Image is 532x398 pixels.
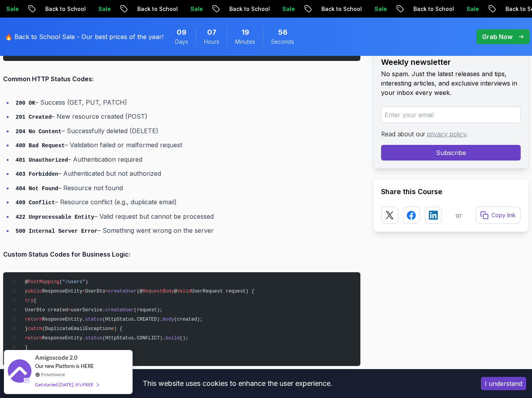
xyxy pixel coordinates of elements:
div: This website uses cookies to enhance the user experience. [6,375,469,392]
code: 500 Internal Server Error [16,228,98,234]
button: Copy link [475,207,521,224]
h2: Share this Course [381,186,521,197]
code: 204 No Content [16,129,62,135]
li: – Validation failed or malformed request [13,139,360,151]
li: – Success (GET, PUT, PATCH) [13,97,360,108]
span: Hours [204,38,219,46]
span: userService. [71,307,105,313]
span: RequestBody [142,289,174,294]
span: catch [28,326,42,332]
span: UserRequest request) { [191,289,254,294]
span: (@ [137,289,143,294]
span: 19 Minutes [241,27,249,38]
span: > [105,289,108,294]
span: Amigoscode 2.0 [35,353,78,362]
span: createUser [108,289,137,294]
span: (created); [174,317,203,322]
span: (DuplicateEmailException [42,326,111,332]
span: Valid [177,289,192,294]
p: Sale [268,5,293,13]
p: Read about our . [381,129,521,139]
p: Back to School [307,5,360,13]
span: UserDto created [25,307,68,313]
span: 7 Hours [207,27,216,38]
span: ) { [114,326,122,332]
span: Days [175,38,188,46]
span: Our new Platform is HERE [35,363,94,369]
p: or [456,211,462,220]
code: 409 Conflict [16,200,55,206]
span: Minutes [235,38,255,46]
p: No spam. Just the latest releases and tips, interesting articles, and exclusive interviews in you... [381,69,521,97]
span: "/users" [62,279,85,285]
span: { [34,298,36,303]
code: 200 OK [16,100,35,106]
span: return [25,317,42,322]
span: @ [174,289,177,294]
span: public [25,289,42,294]
p: Back to School [399,5,452,13]
p: Grab Now [482,32,512,41]
p: Copy link [491,211,516,219]
span: (); [180,336,188,341]
li: – Valid request but cannot be processed [13,211,360,222]
h2: Weekly newsletter [381,57,521,68]
span: status [85,317,102,322]
span: < [82,289,85,294]
span: ( [59,279,62,285]
code: 404 Not Found [16,186,58,192]
span: createUser [105,307,134,313]
button: Subscribe [381,145,521,161]
span: ) [85,279,88,285]
li: – Successfully deleted (DELETE) [13,125,360,137]
span: } [25,326,28,332]
p: Back to School [122,5,176,13]
span: (HttpStatus.CONFLICT). [102,336,165,341]
span: body [163,317,174,322]
span: } [25,345,28,350]
li: – Resource not found [13,182,360,194]
p: 🔥 Back to School Sale - Our best prices of the year! [5,32,163,41]
p: Back to School [30,5,83,13]
strong: Custom Status Codes for Business Logic: [3,250,130,258]
span: build [165,336,180,341]
code: 400 Bad Request [16,143,65,149]
span: (HttpStatus.CREATED). [102,317,162,322]
span: = [68,307,71,313]
li: – New resource created (POST) [13,111,360,122]
span: ResponseEntity. [42,317,85,322]
li: – Resource conflict (e.g., duplicate email) [13,196,360,208]
li: – Authenticated but not authorized [13,168,360,179]
span: 9 Days [177,27,186,38]
img: provesource social proof notification image [8,359,31,385]
p: Sale [360,5,385,13]
a: privacy policy [427,130,466,138]
span: return [25,336,42,341]
button: Accept cookies [481,377,526,390]
p: Sale [176,5,200,13]
span: e [111,326,114,332]
input: Enter your email [381,107,521,123]
span: status [85,336,102,341]
span: PostMapping [28,279,59,285]
a: ProveSource [41,371,65,378]
p: Sale [452,5,477,13]
span: @ [25,279,28,285]
code: 401 Unauthorized [16,157,68,163]
p: Sale [83,5,108,13]
div: Get started [DATE]. It's FREE [35,380,98,389]
span: 56 Seconds [278,27,287,38]
span: (request); [134,307,163,313]
span: ResponseEntity [42,289,82,294]
li: – Something went wrong on the server [13,225,360,236]
code: 422 Unprocessable Entity [16,214,94,220]
li: – Authentication required [13,154,360,165]
code: 201 Created [16,114,51,120]
span: UserDto [85,289,105,294]
span: ResponseEntity. [42,336,85,341]
p: Back to School [215,5,268,13]
strong: Common HTTP Status Codes: [3,75,94,83]
span: try [25,298,34,303]
code: 403 Forbidden [16,171,58,177]
span: Seconds [271,38,294,46]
